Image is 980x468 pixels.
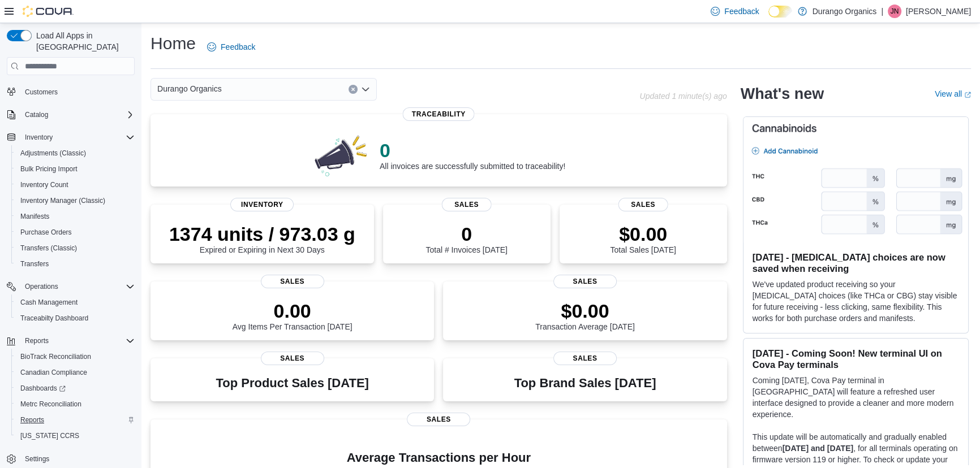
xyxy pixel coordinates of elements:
[16,194,135,207] span: Inventory Manager (Classic)
[16,241,135,255] span: Transfers (Classic)
[20,400,81,409] span: Metrc Reconciliation
[891,5,899,18] span: JN
[25,88,58,97] span: Customers
[261,352,324,365] span: Sales
[724,6,759,17] span: Feedback
[20,334,135,348] span: Reports
[20,280,135,293] span: Operations
[906,5,971,18] p: [PERSON_NAME]
[151,32,196,55] h1: Home
[20,280,63,293] button: Operations
[11,145,139,161] button: Adjustments (Classic)
[20,131,135,144] span: Inventory
[407,413,470,426] span: Sales
[11,349,139,365] button: BioTrack Reconciliation
[935,89,971,98] a: View allExternal link
[16,226,135,239] span: Purchase Orders
[753,279,959,324] p: We've updated product receiving so your [MEDICAL_DATA] choices (like THCa or CBG) stay visible fo...
[16,382,135,395] span: Dashboards
[16,429,84,443] a: [US_STATE] CCRS
[2,107,139,123] button: Catalog
[768,6,792,18] input: Dark Mode
[11,161,139,177] button: Bulk Pricing Import
[11,209,139,224] button: Manifests
[964,92,971,98] svg: External link
[16,429,135,443] span: Washington CCRS
[25,454,49,463] span: Settings
[160,451,718,465] h4: Average Transactions per Hour
[11,396,139,412] button: Metrc Reconciliation
[16,413,49,427] a: Reports
[535,300,635,322] p: $0.00
[20,228,72,237] span: Purchase Orders
[813,5,877,18] p: Durango Organics
[16,226,76,239] a: Purchase Orders
[11,240,139,256] button: Transfers (Classic)
[11,224,139,240] button: Purchase Orders
[2,279,139,294] button: Operations
[230,198,294,211] span: Inventory
[783,444,853,453] strong: [DATE] and [DATE]
[20,244,77,253] span: Transfers (Classic)
[20,108,135,122] span: Catalog
[16,382,70,395] a: Dashboards
[349,85,358,94] button: Clear input
[221,41,255,53] span: Feedback
[16,194,110,207] a: Inventory Manager (Classic)
[20,85,135,99] span: Customers
[11,380,139,396] a: Dashboards
[610,223,676,245] p: $0.00
[25,133,53,142] span: Inventory
[20,352,91,361] span: BioTrack Reconciliation
[16,350,135,363] span: BioTrack Reconciliation
[753,375,959,420] p: Coming [DATE], Cova Pay terminal in [GEOGRAPHIC_DATA] will feature a refreshed user interface des...
[11,177,139,193] button: Inventory Count
[535,300,635,331] div: Transaction Average [DATE]
[20,384,66,393] span: Dashboards
[16,241,81,255] a: Transfers (Classic)
[11,294,139,310] button: Cash Management
[261,275,324,288] span: Sales
[16,178,135,192] span: Inventory Count
[20,164,78,174] span: Bulk Pricing Import
[20,131,57,144] button: Inventory
[16,257,135,271] span: Transfers
[20,85,62,99] a: Customers
[11,428,139,444] button: [US_STATE] CCRS
[553,275,617,288] span: Sales
[2,84,139,100] button: Customers
[169,223,355,254] div: Expired or Expiring in Next 30 Days
[16,311,135,325] span: Traceabilty Dashboard
[380,139,565,162] p: 0
[233,300,353,322] p: 0.00
[216,376,368,390] h3: Top Product Sales [DATE]
[610,223,676,254] div: Total Sales [DATE]
[16,162,82,176] a: Bulk Pricing Import
[25,336,49,345] span: Reports
[2,129,139,145] button: Inventory
[20,108,53,122] button: Catalog
[169,223,355,245] p: 1374 units / 973.03 g
[20,180,68,189] span: Inventory Count
[20,212,49,221] span: Manifests
[25,282,58,291] span: Operations
[16,210,135,223] span: Manifests
[16,397,135,411] span: Metrc Reconciliation
[20,196,105,205] span: Inventory Manager (Classic)
[553,352,617,365] span: Sales
[25,110,48,119] span: Catalog
[2,450,139,467] button: Settings
[639,92,727,101] p: Updated 1 minute(s) ago
[233,300,353,331] div: Avg Items Per Transaction [DATE]
[514,376,656,390] h3: Top Brand Sales [DATE]
[11,412,139,428] button: Reports
[16,413,135,427] span: Reports
[157,82,222,96] span: Durango Organics
[23,6,74,17] img: Cova
[16,178,73,192] a: Inventory Count
[425,223,507,245] p: 0
[16,397,86,411] a: Metrc Reconciliation
[20,415,44,424] span: Reports
[380,139,565,171] div: All invoices are successfully submitted to traceability!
